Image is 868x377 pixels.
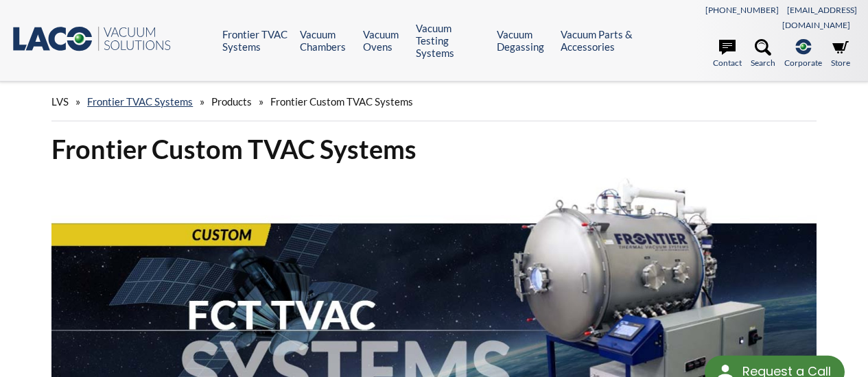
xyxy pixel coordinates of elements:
a: Vacuum Degassing [497,28,551,53]
a: Contact [713,39,742,69]
span: Frontier Custom TVAC Systems [270,95,413,108]
a: Search [751,39,775,69]
a: Vacuum Ovens [363,28,406,53]
div: » » » [51,82,817,121]
span: LVS [51,95,69,108]
a: [PHONE_NUMBER] [705,5,779,15]
a: Frontier TVAC Systems [222,28,290,53]
h1: Frontier Custom TVAC Systems [51,132,817,166]
a: Vacuum Testing Systems [416,22,486,59]
a: Vacuum Chambers [300,28,353,53]
span: Products [211,95,252,108]
span: Corporate [784,56,822,69]
a: [EMAIL_ADDRESS][DOMAIN_NAME] [782,5,857,30]
a: Vacuum Parts & Accessories [561,28,642,53]
a: Store [831,39,850,69]
a: Frontier TVAC Systems [87,95,193,108]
